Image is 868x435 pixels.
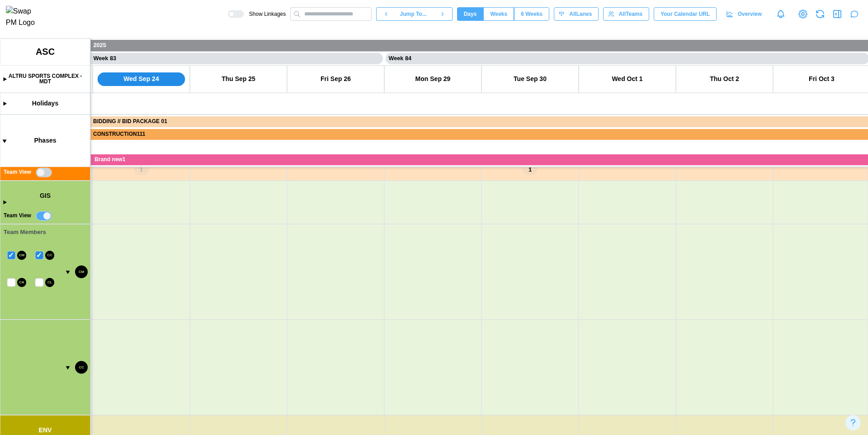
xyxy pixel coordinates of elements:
button: Jump To... [396,7,433,21]
span: Jump To... [400,8,427,20]
span: 6 Weeks [521,8,542,20]
button: Refresh Grid [814,8,826,20]
span: Overview [738,8,762,20]
span: Days [464,8,477,20]
button: Open Drawer [831,8,844,20]
span: All Teams [619,8,642,20]
img: Swap PM Logo [6,6,42,29]
a: Overview [721,7,769,21]
button: Your Calendar URL [654,7,717,21]
button: Days [457,7,484,21]
button: AllLanes [554,7,599,21]
button: 6 Weeks [514,7,549,21]
a: View Project [797,8,809,20]
span: Weeks [490,8,507,20]
span: Show Linkages [244,10,286,18]
a: Notifications [773,6,788,22]
button: AllTeams [603,7,649,21]
span: Your Calendar URL [660,8,710,20]
button: Open project assistant [848,8,861,20]
span: All Lanes [569,8,592,20]
button: Weeks [483,7,514,21]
